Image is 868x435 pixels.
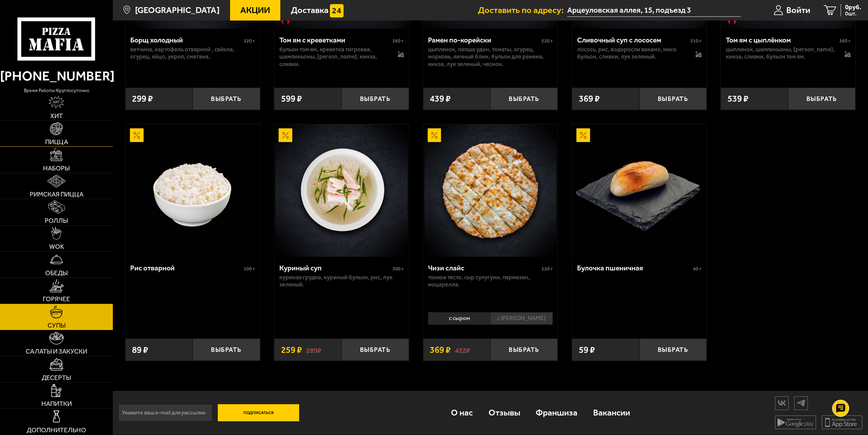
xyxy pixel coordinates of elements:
[193,338,260,361] button: Выбрать
[45,139,68,145] span: Пицца
[567,4,741,17] span: Санкт-Петербург, Арцеуловская аллея, 15, подъезд 3
[428,36,540,44] div: Рамен по-корейски
[392,266,404,272] span: 300 г
[279,264,391,272] div: Куриный суп
[794,397,807,409] img: tg
[727,94,748,103] span: 539 ₽
[45,217,68,224] span: Роллы
[577,36,689,44] div: Сливочный суп с лососем
[306,345,321,354] s: 289 ₽
[43,296,70,302] span: Горячее
[490,312,553,325] li: с [PERSON_NAME]
[50,113,63,119] span: Хит
[490,338,558,361] button: Выбрать
[585,398,638,427] a: Вакансии
[132,94,153,103] span: 299 ₽
[132,345,148,354] span: 89 ₽
[726,46,835,60] p: цыпленок, шампиньоны, [PERSON_NAME], кинза, сливки, бульон том ям.
[48,322,66,329] span: Супы
[423,309,558,332] div: 0
[573,124,705,257] img: Булочка пшеничная
[279,36,391,44] div: Том ям с креветками
[218,404,299,421] button: Подписаться
[428,312,490,325] li: с сыром
[430,345,451,354] span: 369 ₽
[788,88,855,110] button: Выбрать
[118,404,212,421] input: Укажите ваш e-mail для рассылки
[275,124,408,257] img: Куриный суп
[542,38,553,44] span: 520 г
[478,6,567,14] span: Доставить по адресу:
[43,165,70,171] span: Наборы
[130,128,144,142] img: Акционный
[330,4,344,18] img: 15daf4d41897b9f0e9f617042186c801.svg
[279,128,292,142] img: Акционный
[342,338,409,361] button: Выбрать
[193,88,260,110] button: Выбрать
[726,36,838,44] div: Том ям с цыплёнком
[542,266,553,272] span: 220 г
[42,374,71,381] span: Десерты
[30,191,83,197] span: Римская пицца
[279,274,404,288] p: куриная грудка, куриный бульон, рис, лук зеленый.
[291,6,329,14] span: Доставка
[392,38,404,44] span: 360 г
[528,398,586,427] a: Франшиза
[342,88,409,110] button: Выбрать
[576,128,590,142] img: Акционный
[455,345,470,354] s: 422 ₽
[423,124,558,257] a: АкционныйЧизи слайс
[41,400,72,407] span: Напитки
[490,88,558,110] button: Выбрать
[135,6,219,14] span: [GEOGRAPHIC_DATA]
[130,264,242,272] div: Рис отварной
[579,94,600,103] span: 369 ₽
[240,6,270,14] span: Акции
[639,88,707,110] button: Выбрать
[281,94,302,103] span: 599 ₽
[428,46,553,67] p: цыпленок, лапша удон, томаты, огурец, морковь, яичный блин, бульон для рамена, кинза, лук зеленый...
[481,398,528,427] a: Отзывы
[281,345,302,354] span: 259 ₽
[428,274,553,288] p: тонкое тесто, сыр сулугуни, пармезан, моцарелла.
[845,11,861,16] span: 0 шт.
[428,264,540,272] div: Чизи слайс
[125,124,260,257] a: АкционныйРис отварной
[690,38,702,44] span: 310 г
[639,338,707,361] button: Выбрать
[130,36,242,44] div: Борщ холодный
[424,124,557,257] img: Чизи слайс
[27,427,86,433] span: Дополнительно
[567,4,741,17] input: Ваш адрес доставки
[49,243,64,250] span: WOK
[130,46,255,60] p: ветчина, картофель отварной , свёкла, огурец, яйцо, укроп, сметана.
[577,264,692,272] div: Булочка пшеничная
[579,345,595,354] span: 59 ₽
[126,124,259,257] img: Рис отварной
[244,38,255,44] span: 320 г
[26,348,87,355] span: Салаты и закуски
[693,266,702,272] span: 40 г
[244,266,255,272] span: 100 г
[577,46,686,60] p: лосось, рис, водоросли вакамэ, мисо бульон, сливки, лук зеленый.
[572,124,707,257] a: АкционныйБулочка пшеничная
[274,124,409,257] a: АкционныйКуриный суп
[775,397,788,409] img: vk
[45,270,68,276] span: Обеды
[786,6,810,14] span: Войти
[430,94,451,103] span: 439 ₽
[443,398,481,427] a: О нас
[839,38,851,44] span: 360 г
[845,4,861,11] span: 0 руб.
[279,46,389,67] p: бульон том ям, креветка тигровая, шампиньоны, [PERSON_NAME], кинза, сливки.
[428,128,441,142] img: Акционный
